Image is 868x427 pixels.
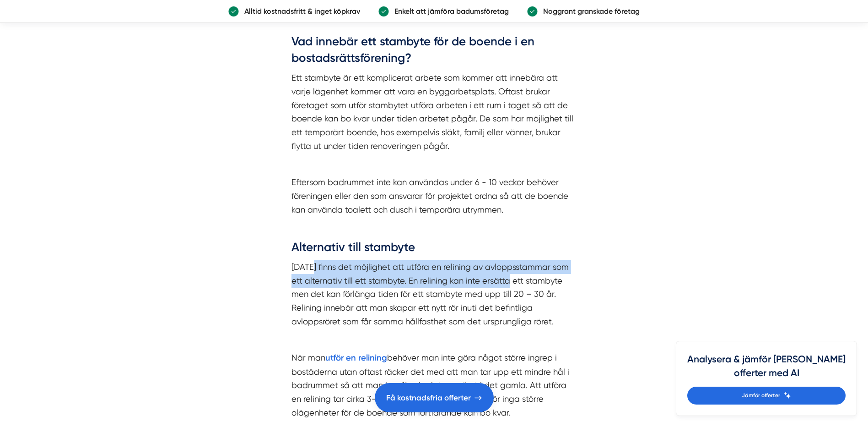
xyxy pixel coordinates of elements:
p: När man behöver man inte göra något större ingrep i bostäderna utan oftast räcker det med att man... [291,351,577,419]
a: utför en relining [325,353,387,362]
p: Alltid kostnadsfritt & inget köpkrav [239,5,360,17]
p: Ett stambyte är ett komplicerat arbete som kommer att innebära att varje lägenhet kommer att vara... [291,71,577,153]
span: Få kostnadsfria offerter [386,392,471,404]
p: Eftersom badrummet inte kan användas under 6 - 10 veckor behöver föreningen eller den som ansvara... [291,175,577,216]
a: Jämför offerter [687,387,846,405]
a: Få kostnadsfria offerter [375,383,494,412]
h3: Alternativ till stambyte [291,239,577,260]
p: [DATE] finns det möjlighet att utföra en relining av avloppsstammar som ett alternativ till ett s... [291,260,577,328]
h4: Analysera & jämför [PERSON_NAME] offerter med AI [687,352,846,387]
span: Jämför offerter [742,391,780,400]
strong: utför en relining [325,353,387,363]
h3: Vad innebär ett stambyte för de boende i en bostadsrättsförening? [291,33,577,71]
p: Enkelt att jämföra badumsföretag [389,5,509,17]
p: Noggrant granskade företag [538,5,640,17]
